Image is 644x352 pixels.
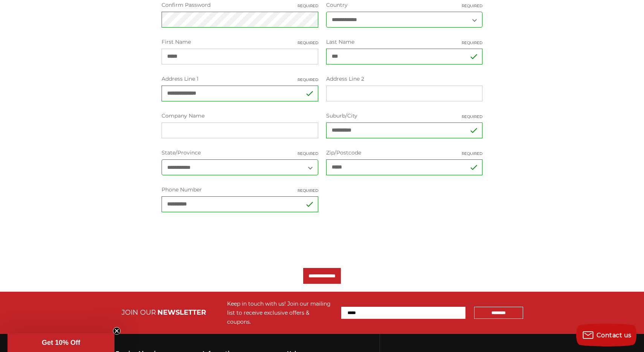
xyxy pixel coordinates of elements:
[298,77,318,83] small: Required
[576,324,636,346] button: Contact us
[462,3,482,9] small: Required
[298,151,318,156] small: Required
[42,339,80,346] span: Get 10% Off
[462,114,482,119] small: Required
[162,149,318,157] label: State/Province
[298,40,318,46] small: Required
[326,1,482,9] label: Country
[298,188,318,193] small: Required
[326,149,482,157] label: Zip/Postcode
[162,112,318,120] label: Company Name
[8,333,114,352] div: Get 10% OffClose teaser
[162,75,318,83] label: Address Line 1
[162,1,318,9] label: Confirm Password
[227,299,334,326] div: Keep in touch with us! Join our mailing list to receive exclusive offers & coupons.
[122,308,156,317] span: JOIN OUR
[298,3,318,9] small: Required
[326,75,482,83] label: Address Line 2
[113,327,121,335] button: Close teaser
[462,40,482,46] small: Required
[326,38,482,46] label: Last Name
[162,38,318,46] label: First Name
[326,112,482,120] label: Suburb/City
[157,308,206,317] span: NEWSLETTER
[462,151,482,156] small: Required
[162,223,276,252] iframe: reCAPTCHA
[597,332,632,339] span: Contact us
[162,186,318,194] label: Phone Number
